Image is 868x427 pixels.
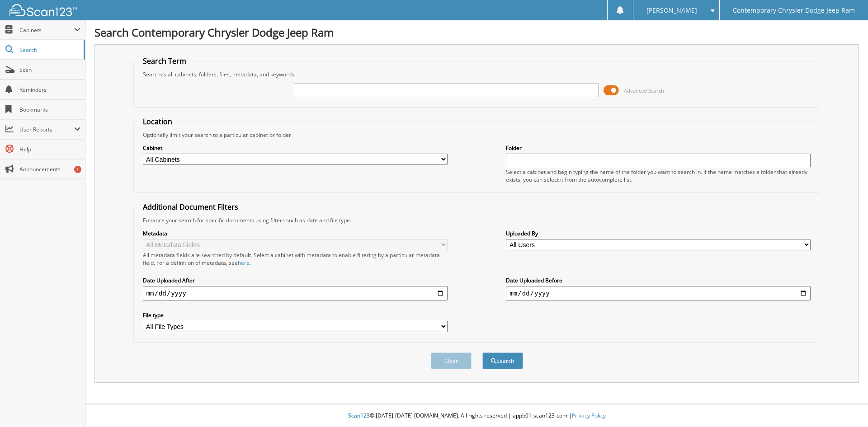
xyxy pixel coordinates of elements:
[19,66,80,74] span: Scan
[733,8,855,13] span: Contemporary Chrysler Dodge Jeep Ram
[572,412,606,419] a: Privacy Policy
[143,277,448,284] label: Date Uploaded After
[138,117,177,127] legend: Location
[482,352,523,369] button: Search
[19,26,74,34] span: Cabinets
[74,166,81,173] div: 1
[138,216,816,224] div: Enhance your search for specific documents using filters such as date and file type.
[138,70,816,78] div: Searches all cabinets, folders, files, metadata, and keywords
[138,202,243,212] legend: Additional Document Filters
[9,4,77,16] img: scan123-logo-white.svg
[19,86,80,94] span: Reminders
[238,259,250,267] a: here
[506,168,811,183] div: Select a cabinet and begin typing the name of the folder you want to search in. If the name match...
[85,405,868,427] div: © [DATE]-[DATE] [DOMAIN_NAME]. All rights reserved | appb01-scan123-com |
[19,106,80,113] span: Bookmarks
[506,144,811,152] label: Folder
[138,131,816,139] div: Optionally limit your search to a particular cabinet or folder
[348,412,370,419] span: Scan123
[506,230,811,237] label: Uploaded By
[143,311,448,319] label: File type
[19,46,79,54] span: Search
[19,165,80,173] span: Announcements
[431,352,472,369] button: Clear
[143,230,448,237] label: Metadata
[143,286,448,300] input: start
[19,126,74,133] span: User Reports
[624,87,664,94] span: Advanced Search
[94,25,859,40] h1: Search Contemporary Chrysler Dodge Jeep Ram
[506,286,811,300] input: end
[138,56,191,66] legend: Search Term
[143,251,448,267] div: All metadata fields are searched by default. Select a cabinet with metadata to enable filtering b...
[143,144,448,152] label: Cabinet
[19,145,80,153] span: Help
[646,8,697,13] span: [PERSON_NAME]
[506,277,811,284] label: Date Uploaded Before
